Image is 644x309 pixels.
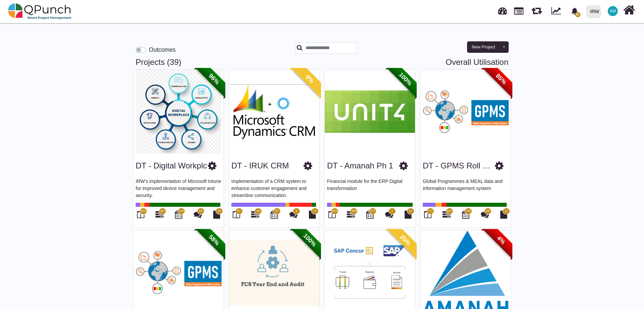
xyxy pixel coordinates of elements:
[328,210,336,219] i: Board
[423,161,495,171] h3: DT - GPMS Roll out
[347,213,355,219] a: 358
[309,210,316,219] i: Document Library
[583,0,604,23] a: IRW
[504,209,508,214] span: 12
[217,209,221,214] span: 18
[567,0,584,22] a: bell fill57
[251,210,259,219] i: Gantt
[481,210,489,219] i: Punch Discussions
[391,209,393,214] span: 2
[327,161,393,170] a: DT - Amanah Ph 1
[141,209,146,214] span: 254
[271,210,278,219] i: Calendar
[136,57,508,67] h3: Projects (39)
[327,178,413,198] p: Financial module for the ERP Digital transformation
[155,213,164,219] a: 297
[446,57,508,67] a: Overall Utilisation
[575,12,581,17] span: 57
[289,210,297,219] i: Punch Discussions
[366,210,374,219] i: Calendar
[233,210,240,219] i: Board
[155,210,164,219] i: Gantt
[136,161,207,171] h3: DT - Digital Workplc
[347,210,355,219] i: Gantt
[447,209,452,214] span: 827
[623,4,635,16] i: Home
[482,61,520,98] span: 85%
[532,3,542,14] span: Releases
[175,210,182,219] i: Calendar
[608,6,618,16] span: Asad Malik
[275,209,279,214] span: 57
[467,41,500,53] button: New Project
[590,6,599,17] div: IRW
[482,222,520,259] span: 4%
[295,209,297,214] span: 0
[462,210,469,219] i: Calendar
[610,9,616,13] span: AM
[387,61,424,98] span: 100%
[231,161,289,171] h3: DT - IRUK CRM
[409,209,412,214] span: 12
[485,209,490,214] span: 428
[199,209,202,214] span: 83
[8,1,72,22] img: qpunch-sp.fa6292f.png
[213,210,220,219] i: Document Library
[571,8,578,15] svg: bell fill
[443,210,451,219] i: Gantt
[352,209,357,214] span: 358
[160,209,165,214] span: 297
[387,222,424,259] span: 25%
[251,213,259,219] a: 66
[370,209,375,214] span: 277
[424,210,431,219] i: Board
[385,210,393,219] i: Punch Discussions
[136,178,221,198] p: IRW's implementation of Microsoft Intune for improved device management and security.
[428,209,433,214] span: 772
[313,209,316,214] span: 12
[569,5,581,17] div: Notification
[195,61,233,98] span: 96%
[332,209,337,214] span: 284
[231,161,289,170] a: DT - IRUK CRM
[466,209,471,214] span: 766
[136,161,207,170] a: DT - Digital Workplc
[291,222,328,259] span: 100%
[237,209,240,214] span: 57
[194,210,202,219] i: Punch Discussions
[443,213,451,219] a: 827
[604,0,622,22] a: AM
[231,178,317,198] p: Implementation of a CRM system to enhance customer engagement and streamline communication.
[195,222,233,259] span: 58%
[137,210,144,219] i: Board
[149,45,176,54] label: Outcomes
[548,0,567,23] div: Dynamic Report
[423,161,496,170] a: DT - GPMS Roll out
[498,4,507,14] span: Dashboard
[291,61,328,98] span: 9%
[423,178,508,198] p: Global Programmes & MEAL data and information management system
[500,210,507,219] i: Document Library
[179,209,184,214] span: 243
[405,210,412,219] i: Document Library
[257,209,260,214] span: 66
[514,4,523,15] span: Projects
[327,161,393,171] h3: DT - Amanah Ph 1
